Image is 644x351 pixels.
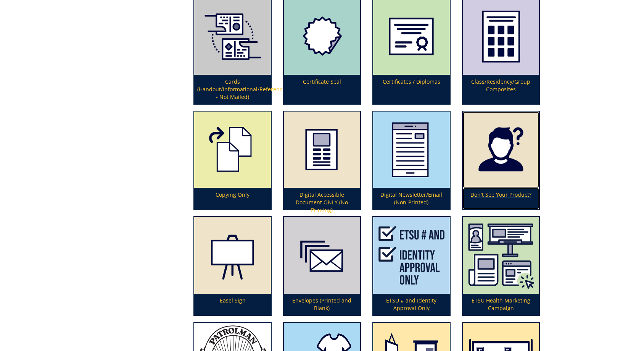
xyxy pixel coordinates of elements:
p: ETSU # and Identity Approval Only [373,294,449,315]
p: Digital Newsletter/Email (Non-Printed) [373,188,449,209]
img: etsu%20assignment-617843c1f3e4b8.13589178.png [373,217,449,293]
a: Envelopes (Printed and Blank) [284,217,360,315]
a: Digital Accessible Document ONLY (No Printing) [284,112,360,209]
a: ETSU Health Marketing Campaign [463,217,539,315]
p: Don't See Your Product? [463,188,539,209]
img: dont%20see-5aa6baf09686e9.98073190.png [463,112,539,188]
a: Don't See Your Product? [463,112,539,209]
a: Easel Sign [194,217,270,315]
p: ETSU Health Marketing Campaign [463,294,539,315]
img: copying-5a0f03feb07059.94806612.png [194,112,270,188]
img: digital-newsletter-594830bb2b9201.48727129.png [373,112,449,188]
img: easel-sign-5948317bbd7738.25572313.png [194,217,270,293]
img: clinic%20project-6078417515ab93.06286557.png [463,217,539,293]
img: eflyer-59838ae8965085.60431837.png [284,112,360,188]
p: Copying Only [194,188,270,209]
a: Copying Only [194,112,270,209]
p: Certificate Seal [284,75,360,104]
a: Digital Newsletter/Email (Non-Printed) [373,112,449,209]
p: Certificates / Diplomas [373,75,449,104]
p: Easel Sign [194,294,270,315]
p: Digital Accessible Document ONLY (No Printing) [284,188,360,209]
p: Envelopes (Printed and Blank) [284,294,360,315]
img: envelopes-(bulk-order)-594831b101c519.91017228.png [284,217,360,293]
p: Class/Residency/Group Composites [463,75,539,104]
a: ETSU # and Identity Approval Only [373,217,449,315]
p: Cards (Handout/Informational/Reference - Not Mailed) [194,75,270,104]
